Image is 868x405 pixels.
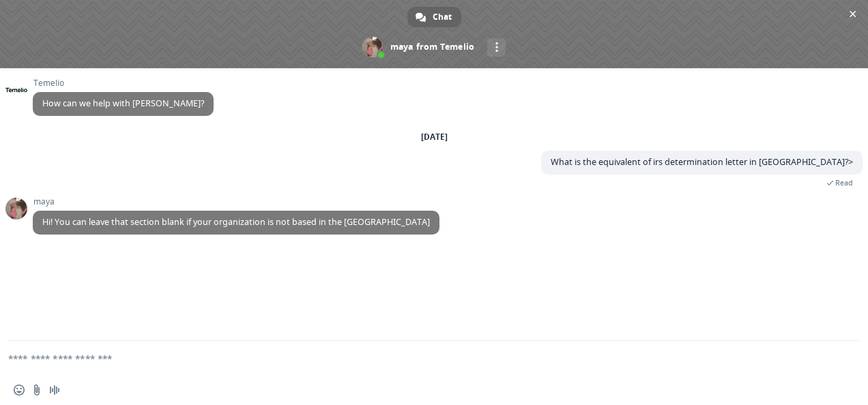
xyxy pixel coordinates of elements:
[551,156,853,168] span: What is the equivalent of irs determination letter in [GEOGRAPHIC_DATA]?>
[421,133,448,141] div: [DATE]
[835,178,853,187] span: Read
[33,197,439,207] span: maya
[433,7,452,27] span: Chat
[42,97,204,109] span: How can we help with [PERSON_NAME]?
[407,7,461,27] a: Chat
[42,216,430,228] span: Hi! You can leave that section blank if your organization is not based in the [GEOGRAPHIC_DATA]
[49,385,60,395] span: Audio message
[31,385,42,395] span: Send a file
[33,78,214,88] span: Temelio
[8,341,827,375] textarea: Compose your message...
[14,385,25,395] span: Insert an emoji
[845,7,860,21] span: Close chat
